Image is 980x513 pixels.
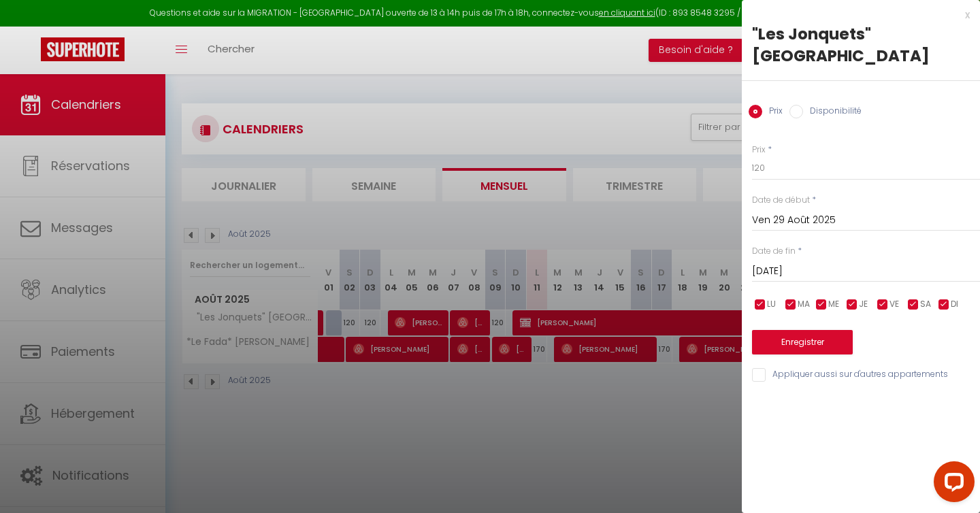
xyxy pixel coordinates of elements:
[798,298,810,311] span: MA
[752,194,810,207] label: Date de début
[828,298,839,311] span: ME
[920,298,931,311] span: SA
[859,298,868,311] span: JE
[752,245,796,258] label: Date de fin
[803,105,862,120] label: Disponibilité
[762,105,783,120] label: Prix
[752,23,970,67] div: "Les Jonquets" [GEOGRAPHIC_DATA]
[767,298,776,311] span: LU
[923,456,980,513] iframe: LiveChat chat widget
[752,144,766,156] label: Prix
[951,298,958,311] span: DI
[752,330,853,354] button: Enregistrer
[742,7,970,23] div: x
[889,298,899,311] span: VE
